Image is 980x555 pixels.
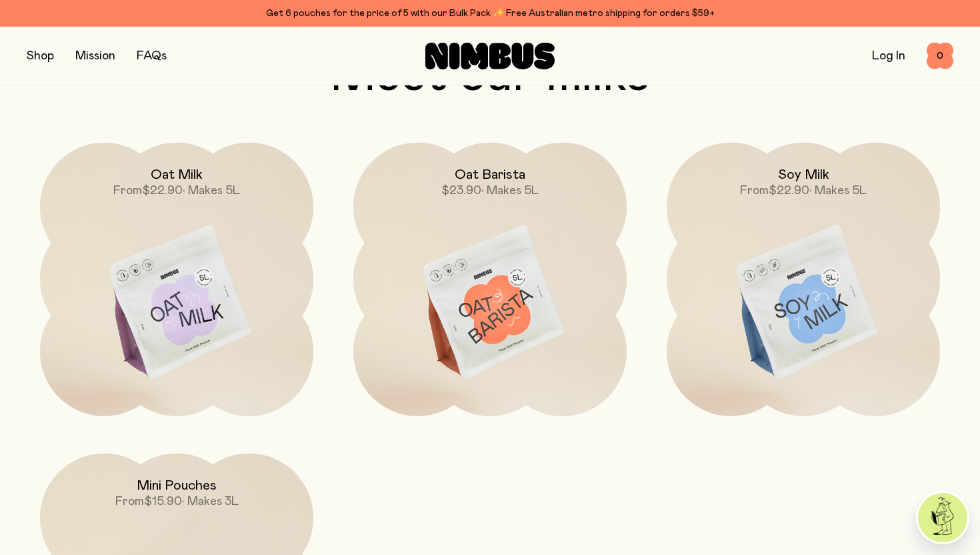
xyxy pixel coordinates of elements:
span: • Makes 5L [481,185,539,197]
a: Soy MilkFrom$22.90• Makes 5L [667,143,940,416]
h2: Oat Milk [151,167,203,183]
a: FAQs [137,50,167,62]
span: $22.90 [769,185,809,197]
a: Oat MilkFrom$22.90• Makes 5L [40,143,313,416]
span: $23.90 [441,185,481,197]
h2: Soy Milk [778,167,829,183]
span: • Makes 5L [809,185,867,197]
h2: Mini Pouches [137,478,217,494]
div: Get 6 pouches for the price of 5 with our Bulk Pack ✨ Free Australian metro shipping for orders $59+ [27,5,953,21]
span: From [740,185,769,197]
span: From [115,496,144,508]
h2: Oat Barista [455,167,525,183]
a: Log In [872,50,905,62]
span: $22.90 [142,185,183,197]
span: From [113,185,142,197]
span: • Makes 3L [182,496,239,508]
span: $15.90 [144,496,182,508]
a: Oat Barista$23.90• Makes 5L [353,143,627,416]
span: • Makes 5L [183,185,240,197]
a: Mission [75,50,115,62]
button: 0 [927,43,953,69]
img: agent [918,493,967,542]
